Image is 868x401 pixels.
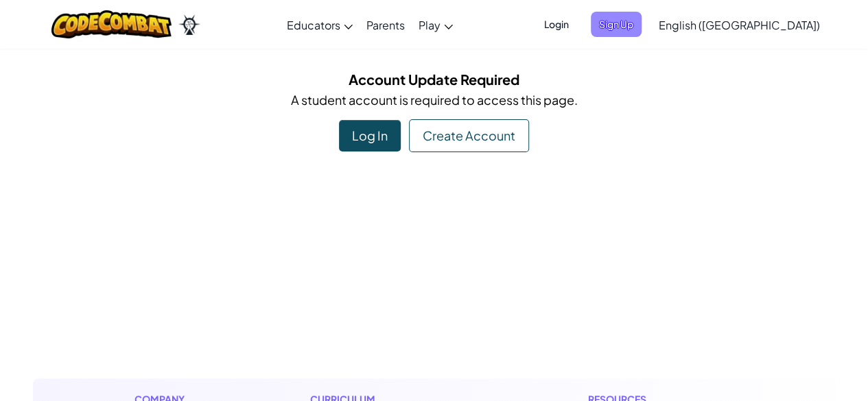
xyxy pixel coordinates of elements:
a: English ([GEOGRAPHIC_DATA]) [652,6,827,43]
h5: Account Update Required [43,69,825,90]
div: Log In [339,120,401,151]
span: Educators [287,18,340,32]
a: Educators [280,6,360,43]
p: A student account is required to access this page. [43,90,825,110]
span: English ([GEOGRAPHIC_DATA]) [659,18,820,32]
img: Ozaria [178,14,200,35]
a: Play [412,6,460,43]
button: Sign Up [591,12,642,37]
img: CodeCombat logo [51,10,172,38]
a: Parents [360,6,412,43]
span: Play [419,18,441,32]
button: Login [536,12,577,37]
div: Create Account [409,119,529,152]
